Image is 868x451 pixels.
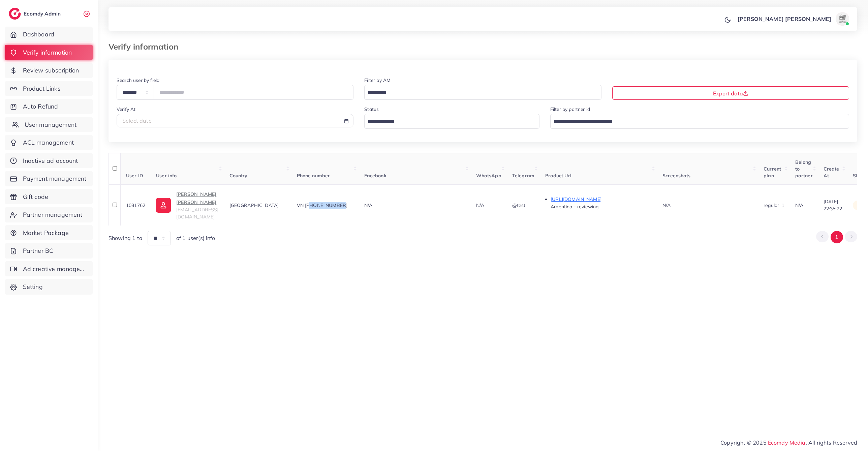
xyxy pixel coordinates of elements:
a: logoEcomdy Admin [9,8,62,20]
span: Copyright © 2025 [720,439,857,447]
a: Review subscription [5,63,93,78]
span: Showing 1 to [108,234,142,242]
span: Verify information [23,48,72,57]
label: Filter by partner id [550,106,590,113]
span: User info [156,173,177,179]
span: [EMAIL_ADDRESS][DOMAIN_NAME] [176,207,218,219]
span: Market Package [23,229,69,237]
span: Product Url [545,173,571,179]
div: Search for option [550,114,849,128]
a: [PERSON_NAME] [PERSON_NAME]avatar [734,12,852,26]
a: Verify information [5,45,93,60]
span: Setting [23,282,43,291]
a: Setting [5,279,93,295]
span: N/A [364,202,372,208]
a: Partner BC [5,243,93,259]
a: ACL management [5,135,93,150]
button: Go to page 1 [831,231,843,243]
span: Ad creative management [23,265,88,273]
span: Select date [122,117,152,124]
span: Inactive ad account [23,156,78,165]
span: Status [853,173,868,179]
span: of 1 user(s) info [176,234,215,242]
a: Ad creative management [5,261,93,277]
div: Search for option [364,85,601,99]
span: Gift code [23,192,48,201]
span: Facebook [364,173,386,179]
span: Phone number [297,173,330,179]
span: Review subscription [23,66,79,75]
a: Inactive ad account [5,153,93,169]
label: Verify At [117,106,135,113]
span: N/A [476,202,484,208]
span: ACL management [23,138,74,147]
span: Belong to partner [795,159,813,179]
span: Argentina - reviewing [551,204,598,210]
a: [PERSON_NAME] [PERSON_NAME][EMAIL_ADDRESS][DOMAIN_NAME] [156,190,218,220]
span: Create At [824,166,839,179]
input: Search for option [365,88,592,98]
label: Search user by field [117,77,159,84]
span: Partner BC [23,246,54,255]
span: , All rights Reserved [806,439,857,447]
span: User ID [126,173,143,179]
h2: Ecomdy Admin [24,10,62,17]
span: N/A [662,202,671,208]
div: Search for option [364,114,539,128]
button: Export data [612,86,849,100]
span: Screenshots [662,173,690,179]
span: [DATE] 22:35:22 [824,199,842,211]
a: Dashboard [5,27,93,42]
a: Product Links [5,81,93,96]
span: Auto Refund [23,102,58,111]
a: Gift code [5,189,93,205]
h3: Verify information [108,42,184,52]
span: Telegram [512,173,534,179]
a: Partner management [5,207,93,222]
span: Payment management [23,174,87,183]
a: Market Package [5,225,93,241]
label: Filter by AM [364,77,391,84]
a: User management [5,117,93,132]
span: Export data [713,90,748,97]
span: regular_1 [764,202,784,208]
a: Ecomdy Media [768,439,806,446]
span: N/A [795,202,803,208]
a: Auto Refund [5,99,93,114]
span: VN [PHONE_NUMBER] [297,202,348,208]
input: Search for option [551,117,840,127]
p: [PERSON_NAME] [PERSON_NAME] [738,15,831,23]
span: Partner management [23,210,83,219]
p: [URL][DOMAIN_NAME] [551,195,652,203]
input: Search for option [365,117,531,127]
label: Status [364,106,379,113]
span: Current plan [764,166,781,179]
ul: Pagination [816,231,857,243]
span: Product Links [23,84,61,93]
span: User management [25,120,76,129]
img: avatar [836,12,849,26]
span: WhatsApp [476,173,501,179]
span: [GEOGRAPHIC_DATA] [229,202,279,208]
a: Payment management [5,171,93,186]
span: @test [512,202,526,208]
p: [PERSON_NAME] [PERSON_NAME] [176,190,218,206]
span: 1031762 [126,202,145,208]
img: logo [9,8,21,20]
span: Dashboard [23,30,54,39]
span: Country [229,173,248,179]
img: ic-user-info.36bf1079.svg [156,198,171,213]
